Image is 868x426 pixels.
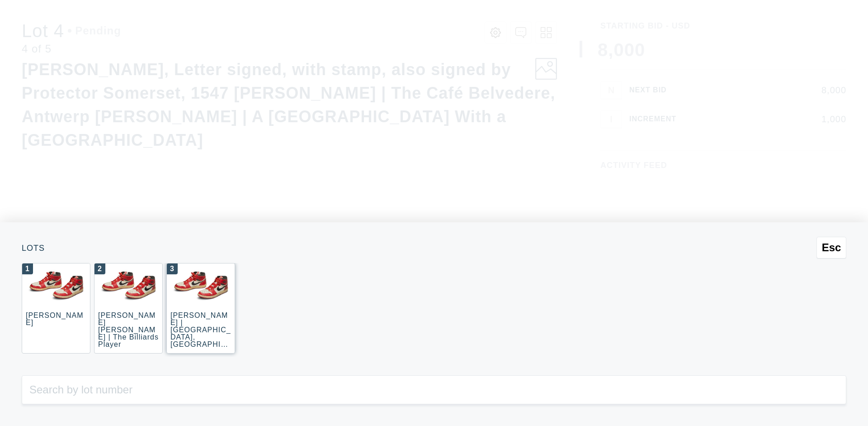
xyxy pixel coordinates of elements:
input: Search by lot number [22,375,846,404]
span: Esc [822,241,841,254]
div: 1 [22,263,33,274]
div: [PERSON_NAME] | [GEOGRAPHIC_DATA], [GEOGRAPHIC_DATA] ([GEOGRAPHIC_DATA], [GEOGRAPHIC_DATA]) [170,311,231,384]
div: [PERSON_NAME] [26,311,83,326]
div: [PERSON_NAME] [PERSON_NAME] | The Billiards Player [98,311,159,348]
div: Lots [22,244,846,252]
div: 3 [167,263,178,274]
button: Esc [816,237,846,258]
div: 2 [94,263,105,274]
